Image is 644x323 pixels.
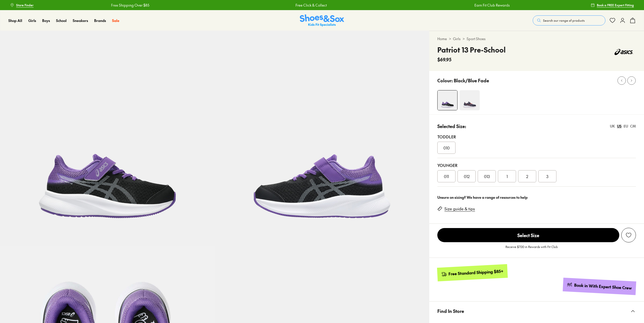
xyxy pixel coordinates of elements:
a: Boys [42,18,50,23]
img: 4-548360_1 [438,90,457,110]
div: UK [610,123,615,129]
button: Find In Store [429,302,644,320]
span: 1 [506,173,508,179]
span: 3 [546,173,548,179]
span: Sale [112,18,119,23]
h4: Patriot 13 Pre-School [437,44,506,55]
div: CM [630,123,636,129]
a: Sneakers [73,18,88,23]
p: Selected Size: [437,123,466,130]
button: Add to Wishlist [621,228,636,242]
span: 011 [444,173,449,179]
span: Find In Store [437,304,464,318]
span: 012 [464,173,470,179]
span: Sneakers [73,18,88,23]
p: Colour: [437,77,453,84]
span: School [56,18,67,23]
a: Girls [453,36,461,41]
img: Vendor logo [612,44,636,60]
span: $69.95 [437,56,451,63]
a: School [56,18,67,23]
div: EU [624,123,628,129]
a: Sport Shoes [467,36,486,41]
div: Younger [437,162,636,168]
div: Free Standard Shipping $85+ [448,268,504,277]
img: SNS_Logo_Responsive.svg [300,14,344,27]
span: Store Finder [16,3,34,7]
a: Size guide & tips [444,206,475,212]
span: 013 [484,173,490,179]
p: Black/Blue Fade [454,77,489,84]
img: 5-548361_1 [215,31,430,246]
a: Brands [94,18,106,23]
a: Book in With Expert Shoe Crew [563,278,636,295]
a: Store Finder [10,1,34,10]
a: Home [437,36,447,41]
a: Girls [28,18,36,23]
div: > > [437,36,636,41]
a: Earn Fit Club Rewards [469,3,504,8]
div: Unsure on sizing? We have a range of resources to help [437,195,636,200]
span: Select Size [437,228,619,242]
span: Brands [94,18,106,23]
a: Shoes & Sox [300,14,344,27]
a: Shop All [8,18,22,23]
button: Select Size [437,228,619,242]
a: Book a FREE Expert Fitting [591,1,634,10]
span: 010 [443,145,450,151]
span: Shop All [8,18,22,23]
div: Book in With Expert Shoe Crew [574,282,632,291]
a: Free Shipping Over $85 [105,3,144,8]
div: Toddler [437,134,636,140]
p: Receive $7.00 in Rewards with Fit Club [505,244,558,254]
div: US [617,123,622,129]
span: Book a FREE Expert Fitting [597,3,634,7]
span: Search our range of products [543,18,585,23]
span: Girls [28,18,36,23]
span: Boys [42,18,50,23]
a: Free Standard Shipping $85+ [437,264,508,281]
a: Sale [112,18,119,23]
a: Free Click & Collect [290,3,321,8]
span: 2 [526,173,528,179]
img: 4-522344_1 [460,90,480,110]
button: Search our range of products [533,15,605,26]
